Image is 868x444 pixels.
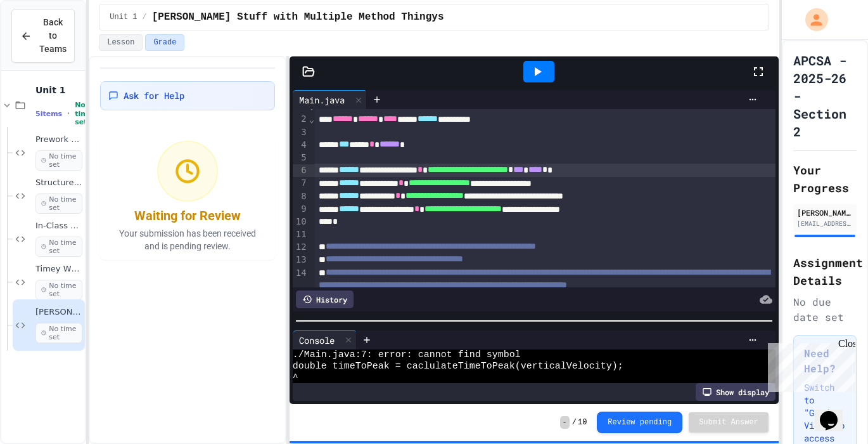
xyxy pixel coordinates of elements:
[75,101,93,126] span: No time set
[108,227,267,252] p: Your submission has been received and is pending review.
[35,193,82,214] span: No time set
[797,207,853,218] div: [PERSON_NAME]
[11,9,75,63] button: Back to Teams
[35,84,82,96] span: Unit 1
[560,416,570,429] span: -
[597,412,682,433] button: Review pending
[689,412,769,433] button: Submit Answer
[134,207,241,225] div: Waiting for Review
[815,393,855,431] iframe: chat widget
[39,16,67,56] span: Back to Teams
[124,89,184,102] span: Ask for Help
[572,417,577,428] span: /
[699,417,758,428] span: Submit Answer
[5,5,87,81] div: Chat with us now!Close
[145,34,184,51] button: Grade
[67,108,70,119] span: •
[152,10,444,25] span: Mathy Stuff with Multiple Method Thingys
[35,134,82,145] span: Prework Lab - Introducing Errors
[763,338,855,392] iframe: chat widget
[35,280,82,300] span: No time set
[35,221,82,232] span: In-Class Lab: [PERSON_NAME] Stuff
[578,417,587,428] span: 10
[792,5,831,34] div: My Account
[793,51,857,140] h1: APCSA - 2025-26 - Section 2
[35,264,82,275] span: Timey Whimey Stuff
[797,219,853,228] div: [EMAIL_ADDRESS][DOMAIN_NAME]
[110,12,137,22] span: Unit 1
[142,12,146,22] span: /
[35,307,82,318] span: [PERSON_NAME] Stuff with Multiple Method Thingys
[35,323,82,343] span: No time set
[35,237,82,257] span: No time set
[99,34,143,51] button: Lesson
[793,161,857,197] h2: Your Progress
[35,150,82,171] span: No time set
[793,294,857,325] div: No due date set
[793,254,857,289] h2: Assignment Details
[35,110,62,118] span: 5 items
[35,178,82,188] span: Structured Output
